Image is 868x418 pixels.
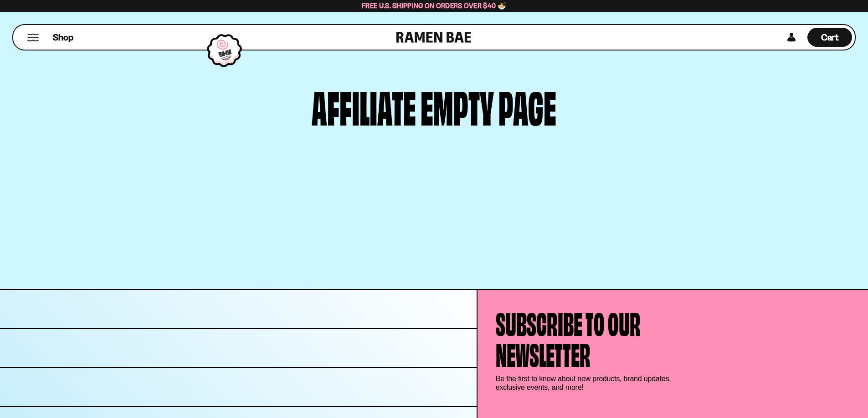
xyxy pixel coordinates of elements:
p: Be the first to know about new products, brand updates, exclusive events, and more! [496,374,678,392]
h1: Affiliate Empty Page [77,84,792,125]
h4: Subscribe to our newsletter [496,306,641,368]
a: Cart [807,25,852,50]
span: Cart [821,32,839,43]
button: Mobile Menu Trigger [27,34,39,41]
span: Free U.S. Shipping on Orders over $40 🍜 [362,1,506,10]
span: Shop [53,31,73,44]
a: Shop [53,28,73,47]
